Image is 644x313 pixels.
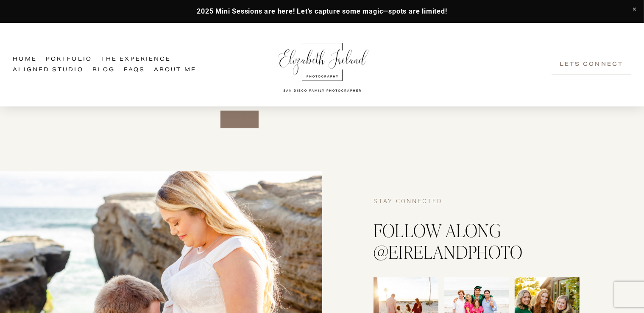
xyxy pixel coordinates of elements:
[227,115,252,124] span: Submit
[154,65,196,75] a: About Me
[274,35,371,95] img: Elizabeth Ireland Photography San Diego Family Photographer
[374,219,580,263] h2: Follow Along @eirelandphoto
[101,55,171,64] span: The Experience
[124,65,145,75] a: FAQs
[101,54,171,65] a: folder dropdown
[13,54,36,65] a: Home
[374,198,580,206] h4: Stay COnnected
[13,65,83,75] a: Aligned Studio
[46,54,92,65] a: Portfolio
[92,65,115,75] a: Blog
[220,111,259,129] button: SubmitSubmit
[552,54,631,75] a: Lets Connect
